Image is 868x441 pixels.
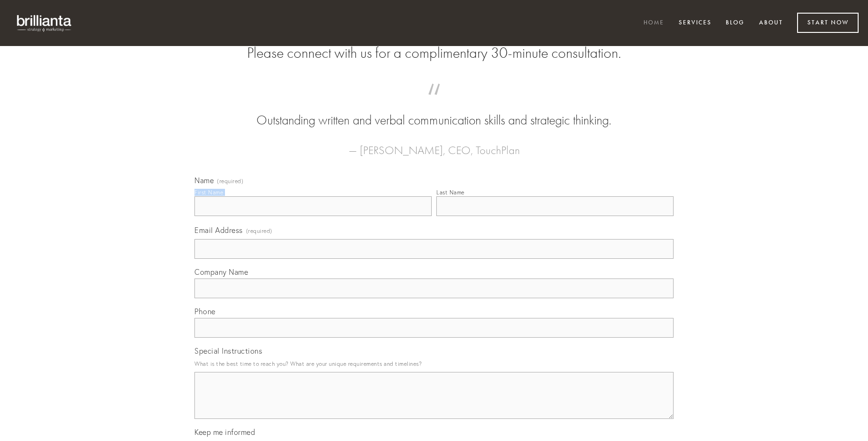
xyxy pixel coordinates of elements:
[209,130,659,160] figcaption: — [PERSON_NAME], CEO, TouchPlan
[194,307,216,316] span: Phone
[194,427,255,437] span: Keep me informed
[9,9,80,37] img: brillianta - research, strategy, marketing
[797,13,859,33] a: Start Now
[194,346,262,356] span: Special Instructions
[194,176,214,185] span: Name
[209,93,659,111] span: “
[194,44,674,62] h2: Please connect with us for a complimentary 30-minute consultation.
[217,178,243,184] span: (required)
[436,189,465,196] div: Last Name
[673,15,718,31] a: Services
[209,93,659,130] blockquote: Outstanding written and verbal communication skills and strategic thinking.
[194,189,223,196] div: First Name
[637,15,670,31] a: Home
[720,15,751,31] a: Blog
[246,224,272,237] span: (required)
[194,267,248,277] span: Company Name
[194,357,674,370] p: What is the best time to reach you? What are your unique requirements and timelines?
[753,15,789,31] a: About
[194,225,243,235] span: Email Address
